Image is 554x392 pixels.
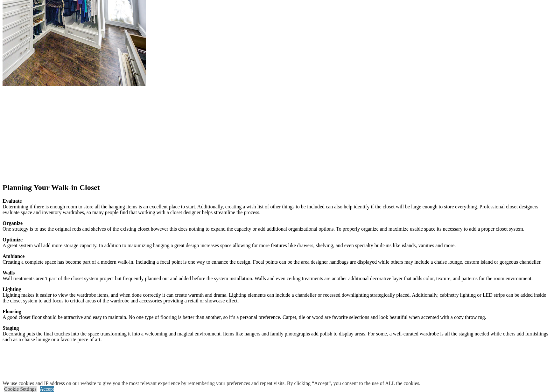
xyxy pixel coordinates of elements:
strong: Lighting [3,287,21,292]
h2: Planning Your Walk-in Closet [3,183,551,192]
strong: Staging [3,325,19,331]
div: We use cookies and IP address on our website to give you the most relevant experience by remember... [3,381,420,386]
p: Decorating puts the final touches into the space transforming it into a welcoming and magical env... [3,325,551,342]
p: Creating a complete space has become part of a modern walk-in. Including a focal point is one way... [3,253,551,265]
strong: Evaluate [3,198,22,204]
strong: Organize [3,220,23,226]
p: A good closet floor should be attractive and easy to maintain. No one type of flooring is better ... [3,309,551,320]
p: One strategy is to use the original rods and shelves of the existing closet however this does not... [3,220,551,232]
strong: Ambiance [3,253,25,259]
p: Lighting makes it easier to view the wardrobe items, and when done correctly it can create warmth... [3,287,551,304]
p: A great system will add more storage capacity. In addition to maximizing hanging a great design i... [3,237,551,248]
strong: Optimize [3,237,23,242]
a: Cookie Settings [4,386,37,392]
p: Determining if there is enough room to store all the hanging items is an excellent place to start... [3,198,551,215]
strong: Flooring [3,309,21,314]
strong: Walls [3,270,15,275]
p: Wall treatments aren’t part of the closet system project but frequently planned out and added bef... [3,270,551,281]
a: Accept [40,386,54,392]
